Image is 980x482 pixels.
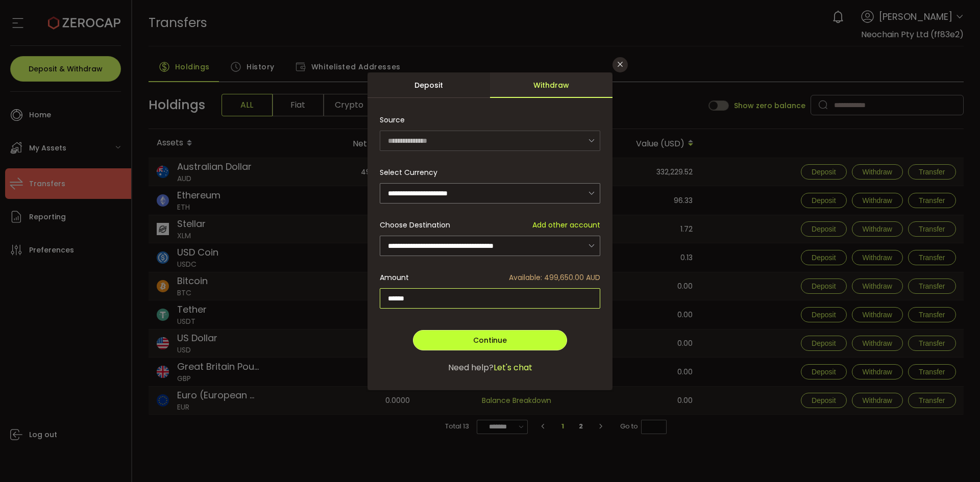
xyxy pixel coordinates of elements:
button: Close [612,57,628,72]
div: Deposit [367,72,490,98]
iframe: Chat Widget [929,433,980,482]
button: Continue [413,330,567,350]
div: Withdraw [490,72,612,98]
span: Amount [380,272,409,283]
span: Source [380,110,405,130]
span: Available: 499,650.00 AUD [509,272,600,283]
span: Let's chat [494,362,532,374]
label: Select Currency [380,167,444,177]
span: Need help? [448,362,494,374]
div: dialog [367,72,612,390]
span: Choose Destination [380,220,450,231]
span: Continue [473,335,507,345]
span: Add other account [532,220,600,231]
